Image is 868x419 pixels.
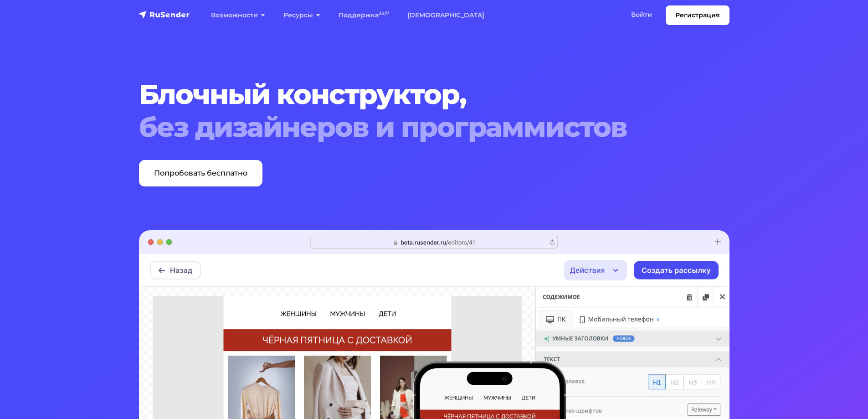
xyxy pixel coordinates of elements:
a: [DEMOGRAPHIC_DATA] [398,6,493,25]
a: Возможности [202,6,274,25]
a: Ресурсы [274,6,329,25]
a: Попробовать бесплатно [139,160,262,186]
a: Войти [622,5,661,24]
span: без дизайнеров и программистов [139,111,679,144]
img: RuSender [139,10,190,19]
a: Регистрация [666,5,729,25]
sup: 24/7 [379,10,389,16]
a: Поддержка24/7 [329,6,398,25]
h1: Блочный конструктор, [139,78,679,144]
